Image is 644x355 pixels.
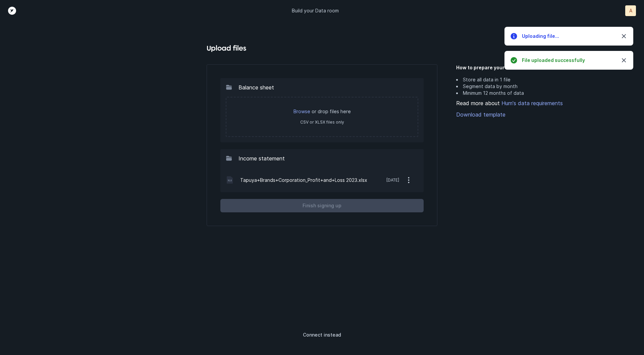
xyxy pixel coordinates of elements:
[300,120,344,125] label: CSV or XLSX files only
[303,202,341,210] p: Finish signing up
[500,100,563,106] a: Hum's data requirements
[293,109,310,114] a: Browse
[522,33,614,40] h5: Uploading file...
[522,57,614,64] h5: File uploaded successfully
[220,199,424,212] button: Finish signing up
[220,328,424,342] button: Connect instead
[303,331,341,339] p: Connect instead
[625,5,636,16] button: A
[238,154,285,162] p: Income statement
[456,83,590,90] li: Segment data by month
[456,64,590,71] h5: How to prepare your file
[456,76,590,83] li: Store all data in 1 file
[456,90,590,96] li: Minimum 12 months of data
[233,108,411,115] p: or drop files here
[240,176,367,184] p: Tapuya+Brands+Corporation_Profit+and+Loss 2023.xlsx
[456,111,590,119] a: Download template
[292,7,339,14] p: Build your Data room
[386,177,399,183] p: [DATE]
[629,7,632,14] p: A
[456,99,590,107] div: Read more about
[238,83,274,91] p: Balance sheet
[207,43,437,54] h4: Upload files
